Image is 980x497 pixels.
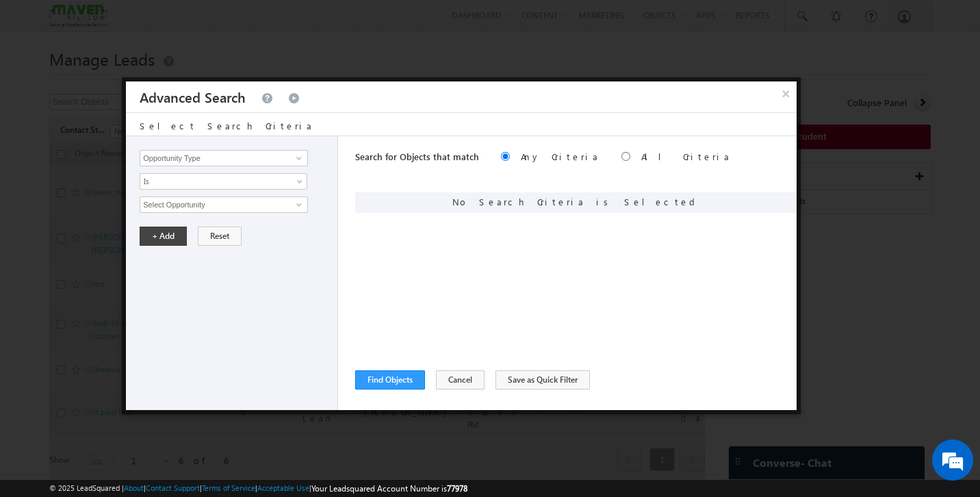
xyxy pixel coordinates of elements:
h3: Advanced Search [140,81,246,112]
a: Is [140,173,307,190]
input: Type to Search [140,196,308,213]
img: d_60004797649_company_0_60004797649 [23,72,57,90]
a: Contact Support [146,483,200,492]
input: Type to Search [140,150,308,166]
span: Is [140,175,289,188]
button: Save as Quick Filter [495,370,590,390]
label: All Criteria [641,151,731,162]
span: Your Leadsquared Account Number is [311,483,467,494]
div: Minimize live chat window [224,7,257,40]
span: 77978 [447,483,467,494]
span: © 2025 LeadSquared | | | | | [49,482,467,495]
button: + Add [140,227,187,246]
a: Acceptable Use [257,483,309,492]
label: Any Criteria [521,151,599,162]
a: Show All Items [289,151,306,165]
button: × [775,81,797,105]
button: Find Objects [355,370,425,390]
button: Reset [198,227,242,246]
div: Chat with us now [71,72,230,90]
a: About [124,483,144,492]
textarea: Type your message and hit 'Enter' [18,127,250,379]
button: Cancel [436,370,485,390]
a: Terms of Service [202,483,255,492]
em: Start Chat [186,390,248,409]
a: Show All Items [289,198,306,212]
div: No Search Criteria is Selected [355,192,797,213]
span: Select Search Criteria [140,120,313,131]
span: Search for Objects that match [355,151,479,162]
